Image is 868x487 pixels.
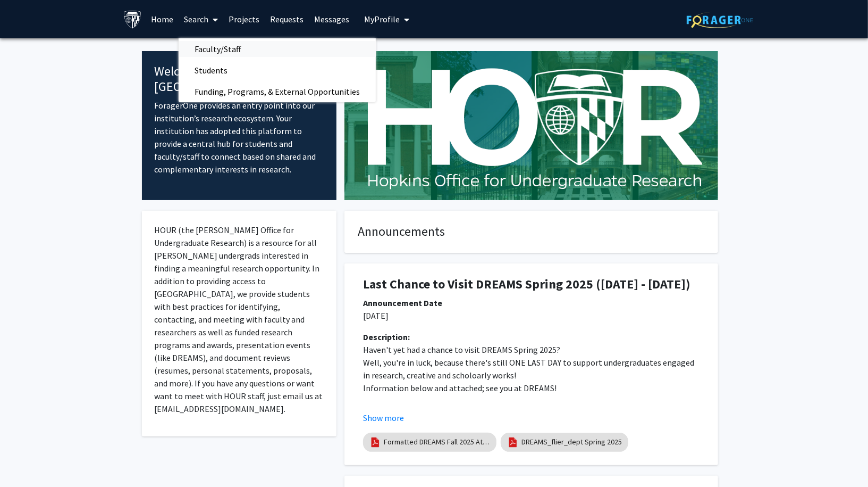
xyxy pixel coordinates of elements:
span: Faculty/Staff [179,38,257,60]
p: Haven't yet had a chance to visit DREAMS Spring 2025? [363,343,700,356]
p: Well, you're in luck, because there's still ONE LAST DAY to support undergraduates engaged in res... [363,356,700,382]
img: Johns Hopkins University Logo [123,10,142,29]
a: Funding, Programs, & External Opportunities [179,84,376,100]
div: Description: [363,331,700,343]
a: Students [179,62,376,78]
h4: Announcements [358,224,705,240]
span: Students [179,60,243,81]
img: Cover Image [344,51,718,200]
p: [DATE] [363,309,700,322]
a: Home [146,1,179,38]
p: Information below and attached; see you at DREAMS! [363,382,700,394]
a: DREAMS_flier_dept Spring 2025 [521,436,622,448]
iframe: Chat [8,439,45,479]
a: Requests [265,1,309,38]
p: ForagerOne provides an entry point into our institution’s research ecosystem. Your institution ha... [155,99,324,176]
span: My Profile [364,14,400,24]
span: Funding, Programs, & External Opportunities [179,81,376,102]
img: ForagerOne Logo [687,12,753,28]
img: pdf_icon.png [507,436,519,448]
a: Messages [309,1,355,38]
img: pdf_icon.png [369,436,381,448]
p: HOUR (the [PERSON_NAME] Office for Undergraduate Research) is a resource for all [PERSON_NAME] un... [155,224,324,415]
a: Formatted DREAMS Fall 2025 Attend Flyer [384,436,490,448]
button: Show more [363,411,404,424]
a: Faculty/Staff [179,41,376,57]
h1: Last Chance to Visit DREAMS Spring 2025 ([DATE] - [DATE]) [363,277,700,292]
a: Projects [223,1,265,38]
div: Announcement Date [363,296,700,309]
a: Search [179,1,223,38]
h4: Welcome to [GEOGRAPHIC_DATA] [155,64,324,95]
